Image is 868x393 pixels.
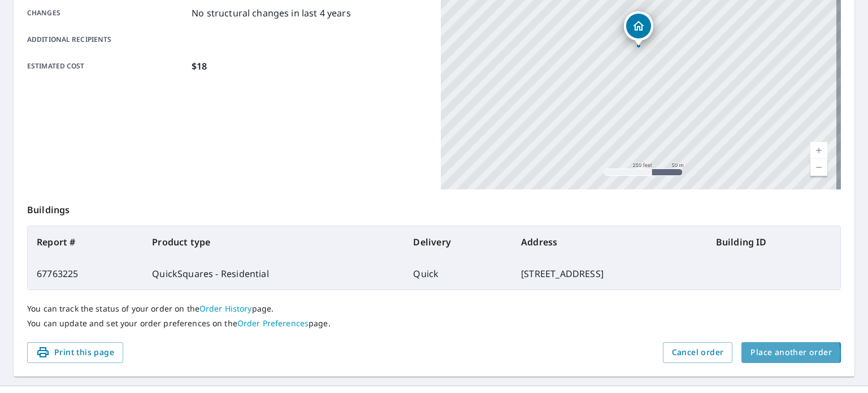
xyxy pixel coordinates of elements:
[741,342,841,363] button: Place another order
[28,258,143,290] td: 67763225
[192,6,351,20] p: No structural changes in last 4 years
[404,226,512,258] th: Delivery
[672,346,724,360] span: Cancel order
[28,226,143,258] th: Report #
[27,59,187,73] p: Estimated cost
[27,189,841,226] p: Buildings
[36,346,114,360] span: Print this page
[663,342,733,363] button: Cancel order
[27,318,841,329] p: You can update and set your order preferences on the page.
[512,226,707,258] th: Address
[750,346,832,360] span: Place another order
[143,258,404,290] td: QuickSquares - Residential
[810,159,827,176] a: Current Level 17, Zoom Out
[237,318,309,329] a: Order Preferences
[707,226,840,258] th: Building ID
[143,226,404,258] th: Product type
[27,34,187,45] p: Additional recipients
[199,303,252,314] a: Order History
[27,304,841,314] p: You can track the status of your order on the page.
[404,258,512,290] td: Quick
[192,59,207,73] p: $18
[810,142,827,159] a: Current Level 17, Zoom In
[512,258,707,290] td: [STREET_ADDRESS]
[624,11,653,46] div: Dropped pin, building 1, Residential property, 3126 Coal Mine Ave Rifle, CO 81650
[27,342,123,363] button: Print this page
[27,6,187,20] p: Changes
